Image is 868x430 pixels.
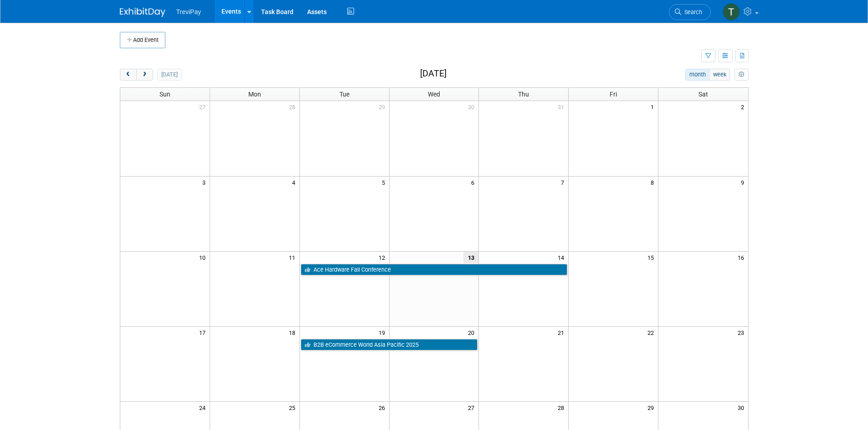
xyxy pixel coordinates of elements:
[709,69,730,81] button: week
[737,327,748,338] span: 23
[669,4,711,20] a: Search
[740,177,748,188] span: 9
[737,252,748,263] span: 16
[198,402,210,413] span: 24
[301,264,568,276] a: Ace Hardware Fall Conference
[739,72,745,78] i: Personalize Calendar
[734,69,748,81] button: myCustomButton
[463,252,478,263] span: 13
[557,252,568,263] span: 14
[650,101,658,112] span: 1
[288,402,299,413] span: 25
[288,252,299,263] span: 11
[378,327,389,338] span: 19
[288,327,299,338] span: 18
[288,101,299,112] span: 28
[557,101,568,112] span: 31
[647,252,658,263] span: 15
[610,91,617,98] span: Fri
[120,32,165,48] button: Add Event
[339,91,349,98] span: Tue
[740,101,748,112] span: 2
[420,69,447,79] h2: [DATE]
[560,177,568,188] span: 7
[378,402,389,413] span: 26
[378,252,389,263] span: 12
[198,327,210,338] span: 17
[723,3,740,20] img: Tara DePaepe
[647,402,658,413] span: 29
[557,327,568,338] span: 21
[136,69,153,81] button: next
[201,177,210,188] span: 3
[248,91,261,98] span: Mon
[291,177,299,188] span: 4
[428,91,440,98] span: Wed
[647,327,658,338] span: 22
[650,177,658,188] span: 8
[467,402,478,413] span: 27
[198,101,210,112] span: 27
[159,91,170,98] span: Sun
[301,339,478,351] a: B2B eCommerce World Asia Pacific 2025
[381,177,389,188] span: 5
[557,402,568,413] span: 28
[120,69,137,81] button: prev
[176,8,201,15] span: TreviPay
[198,252,210,263] span: 10
[467,101,478,112] span: 30
[467,327,478,338] span: 20
[699,91,708,98] span: Sat
[120,8,165,17] img: ExhibitDay
[157,69,181,81] button: [DATE]
[518,91,529,98] span: Thu
[737,402,748,413] span: 30
[685,69,709,81] button: month
[681,9,702,15] span: Search
[470,177,478,188] span: 6
[378,101,389,112] span: 29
